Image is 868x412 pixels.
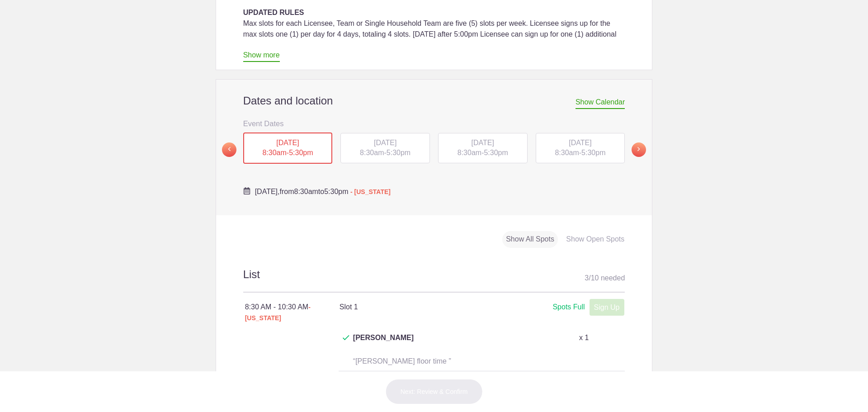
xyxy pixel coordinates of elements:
[555,149,579,156] span: 8:30am
[579,332,589,343] p: x 1
[276,139,299,147] span: [DATE]
[245,302,340,323] div: 8:30 AM - 10:30 AM
[353,332,414,354] span: [PERSON_NAME]
[324,188,348,195] span: 5:30pm
[245,303,311,322] span: - [US_STATE]
[255,188,280,195] span: [DATE],
[585,271,625,285] div: 3 10 needed
[438,133,528,164] button: [DATE] 8:30am-5:30pm
[360,149,384,156] span: 8:30am
[243,9,304,16] strong: UPDATED RULES
[387,149,410,156] span: 5:30pm
[562,231,628,248] div: Show Open Spots
[243,267,625,293] h2: List
[343,335,349,341] img: Check dark green
[552,302,585,313] div: Spots Full
[502,231,558,248] div: Show All Spots
[294,188,318,195] span: 8:30am
[243,94,625,108] h2: Dates and location
[353,357,451,365] span: “[PERSON_NAME] floor time ”
[340,133,430,164] button: [DATE] 8:30am-5:30pm
[581,149,605,156] span: 5:30pm
[386,379,483,404] button: Next: Review & Confirm
[350,188,391,195] span: - [US_STATE]
[536,133,625,164] div: -
[289,149,313,156] span: 5:30pm
[262,149,286,156] span: 8:30am
[243,117,625,130] h3: Event Dates
[243,51,280,62] a: Show more
[535,133,626,164] button: [DATE] 8:30am-5:30pm
[243,187,250,194] img: Cal purple
[569,139,591,147] span: [DATE]
[472,139,494,147] span: [DATE]
[438,133,528,164] div: -
[340,302,481,313] h4: Slot 1
[374,139,396,147] span: [DATE]
[243,133,333,164] div: -
[589,274,590,282] span: /
[340,133,430,164] div: -
[255,188,391,195] span: from to
[576,98,625,109] span: Show Calendar
[484,149,508,156] span: 5:30pm
[243,132,333,165] button: [DATE] 8:30am-5:30pm
[243,18,625,62] div: Max slots for each Licensee, Team or Single Household Team are five (5) slots per week. Licensee ...
[458,149,481,156] span: 8:30am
